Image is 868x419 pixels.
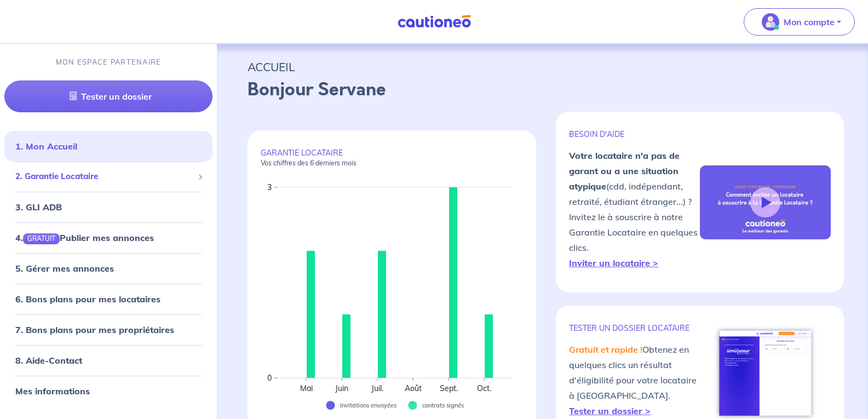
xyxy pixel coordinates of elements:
a: Tester un dossier [4,81,212,112]
button: illu_account_valid_menu.svgMon compte [744,8,855,36]
p: TESTER un dossier locataire [569,323,700,333]
text: Août [405,383,422,393]
text: 3 [267,182,272,192]
a: 4.GRATUITPublier mes annonces [15,232,154,243]
text: 0 [267,373,272,383]
em: Vos chiffres des 6 derniers mois [261,159,357,167]
em: Gratuit et rapide ! [569,344,642,355]
div: 4.GRATUITPublier mes annonces [4,227,212,249]
div: 1. Mon Accueil [4,135,212,157]
p: Mon compte [784,15,835,28]
a: 3. GLI ADB [15,202,62,213]
div: 3. GLI ADB [4,196,212,218]
p: ACCUEIL [248,57,837,77]
a: 8. Aide-Contact [15,355,82,366]
strong: Votre locataire n'a pas de garant ou a une situation atypique [569,150,680,192]
p: Obtenez en quelques clics un résultat d'éligibilité pour votre locataire à [GEOGRAPHIC_DATA]. [569,342,700,418]
a: Inviter un locataire > [569,257,658,268]
a: 5. Gérer mes annonces [15,263,114,274]
a: 6. Bons plans pour mes locataires [15,294,160,305]
p: (cdd, indépendant, retraité, étudiant étranger...) ? Invitez le à souscrire à notre Garantie Loca... [569,148,700,271]
img: video-gli-new-none.jpg [700,165,831,239]
div: 6. Bons plans pour mes locataires [4,288,212,310]
a: 7. Bons plans pour mes propriétaires [15,324,174,335]
p: Bonjour Servane [248,77,837,103]
div: 7. Bons plans pour mes propriétaires [4,319,212,341]
p: BESOIN D'AIDE [569,129,700,139]
div: 2. Garantie Locataire [4,166,212,187]
text: Juin [335,383,348,393]
span: 2. Garantie Locataire [15,170,193,183]
a: Tester un dossier > [569,405,651,416]
img: illu_account_valid_menu.svg [762,13,779,31]
text: Mai [300,383,313,393]
div: Mes informations [4,380,212,402]
a: Mes informations [15,386,90,397]
text: Oct. [477,383,491,393]
a: 1. Mon Accueil [15,141,77,152]
text: Sept. [440,383,458,393]
div: 8. Aide-Contact [4,349,212,371]
p: MON ESPACE PARTENAIRE [56,57,162,67]
p: GARANTIE LOCATAIRE [261,148,523,168]
text: Juil. [371,383,383,393]
img: Cautioneo [393,15,475,28]
div: 5. Gérer mes annonces [4,257,212,279]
